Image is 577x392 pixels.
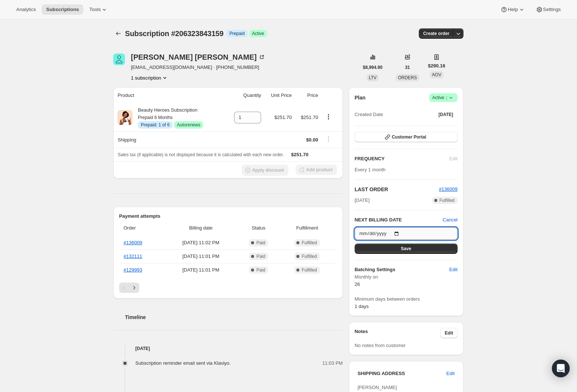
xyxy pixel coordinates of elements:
[125,314,343,321] h2: Timeline
[449,266,458,273] span: Edit
[355,281,360,287] span: 26
[256,267,265,273] span: Paid
[256,240,265,246] span: Paid
[439,186,458,192] a: #136009
[291,152,309,157] span: $251.70
[355,155,449,162] h2: FREQUENCY
[124,267,142,273] a: #129993
[119,213,337,220] h2: Payment attempts
[322,360,343,367] span: 11:03 PM
[294,87,320,104] th: Price
[119,220,164,236] th: Order
[113,132,225,148] th: Shipping
[166,239,236,246] span: [DATE] · 11:02 PM
[306,137,318,143] span: $0.00
[355,273,458,281] span: Monthly on
[355,167,386,172] span: Every 1 month
[256,253,265,259] span: Paid
[419,28,454,39] button: Create order
[113,53,125,65] span: Hee-Jean Kim
[252,31,264,36] span: Active
[355,343,406,348] span: No notes from customer
[355,216,443,224] h2: NEXT BILLING DATE
[124,240,142,245] a: #136009
[113,87,225,104] th: Product
[358,62,387,73] button: $8,994.90
[131,53,265,61] div: [PERSON_NAME] [PERSON_NAME]
[113,345,343,352] h4: [DATE]
[358,370,446,377] h3: SHIPPING ADDRESS
[125,29,223,38] span: Subscription #206323843159
[177,122,200,128] span: Autorenews
[263,87,294,104] th: Unit Price
[131,74,168,81] button: Product actions
[85,4,112,15] button: Tools
[446,370,455,377] span: Edit
[302,267,317,273] span: Fulfilled
[274,115,292,120] span: $251.70
[225,87,263,104] th: Quantity
[16,7,36,13] span: Analytics
[398,75,417,80] span: ORDERS
[132,106,203,129] div: Beauty Heroes Subscription
[439,197,455,203] span: Fulfilled
[323,113,334,121] button: Product actions
[363,64,382,70] span: $8,994.90
[438,112,453,118] span: [DATE]
[496,4,529,15] button: Help
[392,134,426,140] span: Customer Portal
[166,266,236,274] span: [DATE] · 11:01 PM
[400,62,414,73] button: 31
[46,7,79,13] span: Subscriptions
[445,264,462,276] button: Edit
[531,4,565,15] button: Settings
[240,224,278,232] span: Status
[355,111,383,118] span: Created Date
[131,64,265,71] span: [EMAIL_ADDRESS][DOMAIN_NAME] · [PHONE_NUMBER]
[229,31,244,36] span: Prepaid
[138,115,173,120] small: Prepaid 6 Months
[428,62,445,70] span: $290.16
[355,266,449,273] h6: Batching Settings
[141,122,170,128] span: Prepaid: 1 of 6
[42,4,83,15] button: Subscriptions
[166,224,236,232] span: Billing date
[135,360,231,366] span: Subscription reminder email sent via Klaviyo.
[355,197,370,204] span: [DATE]
[355,94,366,101] h2: Plan
[355,132,458,142] button: Customer Portal
[323,135,334,143] button: Shipping actions
[12,4,40,15] button: Analytics
[440,328,458,338] button: Edit
[543,7,561,13] span: Settings
[443,216,458,224] button: Cancel
[432,72,441,77] span: AOV
[552,360,570,377] div: Open Intercom Messenger
[282,224,332,232] span: Fulfillment
[442,368,459,379] button: Edit
[166,253,236,260] span: [DATE] · 11:01 PM
[355,295,458,303] span: Minimum days between orders
[355,304,369,309] span: 1 days
[369,75,376,80] span: LTV
[432,94,455,101] span: Active
[446,95,447,101] span: |
[355,186,439,193] h2: LAST ORDER
[405,64,410,70] span: 31
[302,253,317,259] span: Fulfilled
[118,110,132,125] img: product img
[118,152,284,157] span: Sales tax (if applicable) is not displayed because it is calculated with each new order.
[129,283,139,293] button: Next
[434,109,458,120] button: [DATE]
[89,7,101,13] span: Tools
[301,115,318,120] span: $251.70
[302,240,317,246] span: Fulfilled
[124,253,142,259] a: #132111
[423,31,449,36] span: Create order
[445,330,453,336] span: Edit
[508,7,518,13] span: Help
[119,283,337,293] nav: Pagination
[439,186,458,193] button: #136009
